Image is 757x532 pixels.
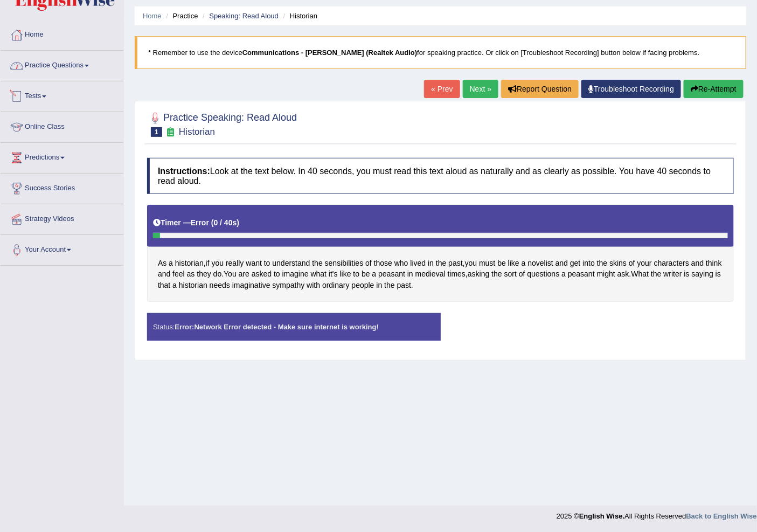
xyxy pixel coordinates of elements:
span: Click to see word definition [527,268,560,280]
span: Click to see word definition [378,268,405,280]
span: Click to see word definition [307,280,320,291]
a: Back to English Wise [686,512,757,520]
b: Communications - [PERSON_NAME] (Realtek Audio) [242,49,418,57]
span: Click to see word definition [519,268,525,280]
span: Click to see word definition [158,280,170,291]
span: Click to see word definition [273,258,310,269]
span: Click to see word definition [362,268,370,280]
span: Click to see word definition [597,268,615,280]
span: Click to see word definition [246,258,262,269]
a: Home [1,20,123,47]
a: Success Stories [1,174,123,201]
div: Status: [147,313,441,341]
span: Click to see word definition [329,268,338,280]
span: Click to see word definition [197,268,211,280]
li: Historian [281,11,318,21]
span: Click to see word definition [158,268,170,280]
span: Click to see word definition [172,268,185,280]
span: Click to see word definition [528,258,553,269]
a: Next » [463,80,498,98]
span: Click to see word definition [691,258,704,269]
span: Click to see word definition [377,280,383,291]
span: Click to see word definition [411,258,426,269]
span: Click to see word definition [374,258,392,269]
span: Click to see word definition [597,258,607,269]
a: « Prev [424,80,460,98]
span: Click to see word definition [179,280,207,291]
blockquote: * Remember to use the device for speaking practice. Or click on [Troubleshoot Recording] button b... [135,36,746,69]
span: Click to see word definition [224,268,237,280]
div: , , . , . . [147,205,734,301]
span: Click to see word definition [340,268,351,280]
a: Practice Questions [1,51,123,78]
div: 2025 © All Rights Reserved [557,506,757,521]
a: Strategy Videos [1,204,123,231]
span: Click to see word definition [206,258,210,269]
span: Click to see word definition [415,268,446,280]
span: Click to see word definition [372,268,377,280]
span: Click to see word definition [629,258,635,269]
span: Click to see word definition [394,258,408,269]
span: Click to see word definition [664,268,682,280]
b: ) [237,218,239,227]
button: Report Question [501,80,579,98]
span: Click to see word definition [325,258,364,269]
span: Click to see word definition [273,280,305,291]
small: Historian [179,127,215,137]
strong: English Wise. [579,512,624,520]
h5: Timer — [153,219,239,227]
span: Click to see word definition [252,268,272,280]
span: Click to see word definition [187,268,195,280]
span: Click to see word definition [212,258,224,269]
a: Online Class [1,112,123,139]
strong: Network Error detected - Make sure internet is working! [175,323,379,331]
span: 1 [151,127,162,137]
span: Click to see word definition [522,258,526,269]
span: Click to see word definition [226,258,244,269]
span: Click to see word definition [365,258,372,269]
span: Click to see word definition [232,280,270,291]
span: Click to see word definition [498,258,506,269]
a: Troubleshoot Recording [581,80,681,98]
span: Click to see word definition [448,258,462,269]
span: Click to see word definition [352,280,374,291]
span: Click to see word definition [555,258,568,269]
span: Click to see word definition [479,258,495,269]
span: Click to see word definition [312,258,322,269]
span: Click to see word definition [158,258,166,269]
span: Click to see word definition [407,268,413,280]
button: Re-Attempt [684,80,744,98]
span: Click to see word definition [264,258,270,269]
span: Click to see word definition [716,268,721,280]
span: Click to see word definition [210,280,230,291]
span: Click to see word definition [213,268,222,280]
span: Click to see word definition [353,268,360,280]
a: Home [143,12,162,20]
span: Click to see word definition [282,268,309,280]
span: Click to see word definition [609,258,627,269]
span: Click to see word definition [504,268,517,280]
span: Click to see word definition [172,280,177,291]
a: Tests [1,81,123,108]
span: Click to see word definition [436,258,446,269]
a: Predictions [1,143,123,170]
span: Click to see word definition [239,268,249,280]
span: Click to see word definition [692,268,713,280]
span: Click to see word definition [706,258,722,269]
span: Click to see word definition [684,268,690,280]
span: Click to see word definition [428,258,434,269]
b: Instructions: [158,167,210,176]
small: Exam occurring question [165,127,176,137]
span: Click to see word definition [384,280,394,291]
span: Click to see word definition [311,268,327,280]
span: Click to see word definition [570,258,580,269]
strong: Error: [175,323,194,331]
span: Click to see word definition [651,268,661,280]
h4: Look at the text below. In 40 seconds, you must read this text aloud as naturally and as clearly ... [147,158,734,194]
span: Click to see word definition [654,258,689,269]
span: Click to see word definition [561,268,566,280]
span: Click to see word definition [631,268,649,280]
span: Click to see word definition [468,268,489,280]
span: Click to see word definition [448,268,466,280]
